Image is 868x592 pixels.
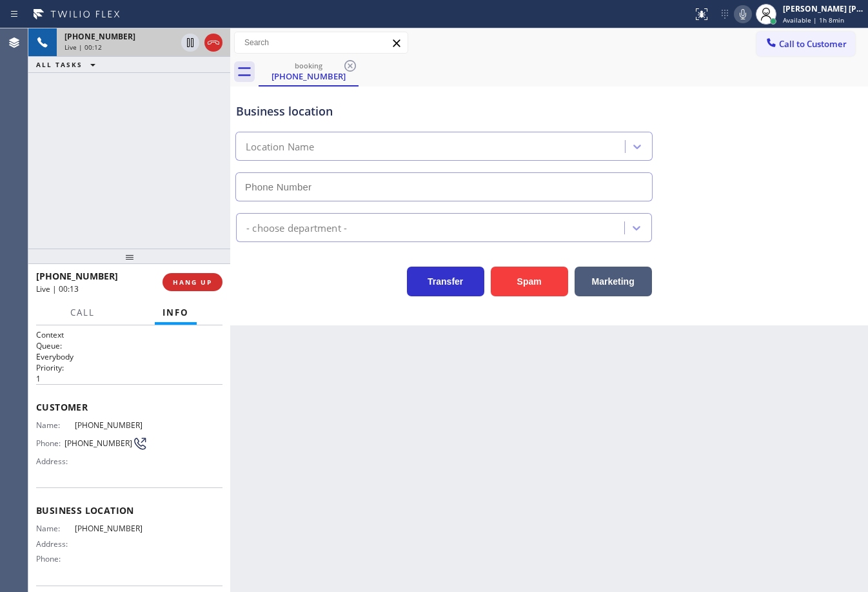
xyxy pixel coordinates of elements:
[783,15,844,25] span: Available | 1h 8min
[36,329,222,340] h1: Context
[260,70,357,82] div: [PHONE_NUMBER]
[163,273,222,291] button: HANG UP
[36,438,64,448] span: Phone:
[260,61,357,70] div: booking
[36,270,118,282] span: [PHONE_NUMBER]
[491,267,568,296] button: Spam
[36,60,83,69] span: ALL TASKS
[246,220,347,235] div: - choose department -
[155,300,197,325] button: Info
[36,539,75,549] span: Address:
[407,267,484,296] button: Transfer
[36,524,75,533] span: Name:
[75,420,148,430] span: [PHONE_NUMBER]
[575,267,652,296] button: Marketing
[235,172,653,201] input: Phone Number
[70,307,95,318] span: Call
[173,278,212,287] span: HANG UP
[236,103,652,120] div: Business location
[779,38,847,50] span: Call to Customer
[734,5,752,23] button: Mute
[36,456,75,466] span: Address:
[36,504,222,516] span: Business location
[36,401,222,413] span: Customer
[181,34,199,52] button: Hold Customer
[36,362,222,373] h2: Priority:
[36,554,75,564] span: Phone:
[36,373,222,384] p: 1
[36,420,75,430] span: Name:
[75,524,148,533] span: [PHONE_NUMBER]
[783,3,864,14] div: [PERSON_NAME] [PERSON_NAME] Dahil
[260,57,357,85] div: (840) 212-5159
[36,283,79,294] span: Live | 00:13
[36,340,222,351] h2: Queue:
[64,438,132,448] span: [PHONE_NUMBER]
[204,34,222,52] button: Hang up
[163,307,189,318] span: Info
[235,32,408,53] input: Search
[756,32,855,56] button: Call to Customer
[64,43,102,52] span: Live | 00:12
[63,300,103,325] button: Call
[64,31,135,42] span: [PHONE_NUMBER]
[28,57,108,72] button: ALL TASKS
[36,351,222,362] p: Everybody
[246,139,315,154] div: Location Name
